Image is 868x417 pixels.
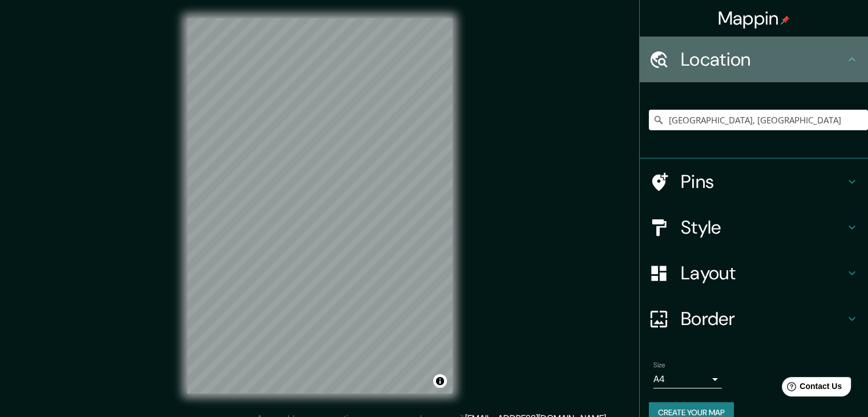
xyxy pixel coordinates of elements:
h4: Style [681,216,845,239]
div: Border [640,296,868,342]
input: Pick your city or area [649,110,868,130]
h4: Border [681,307,845,330]
h4: Pins [681,170,845,193]
div: Layout [640,250,868,296]
img: pin-icon.png [781,15,790,25]
canvas: Map [187,18,453,394]
div: A4 [653,370,722,388]
h4: Layout [681,262,845,284]
button: Toggle attribution [433,374,447,388]
h4: Mappin [718,7,790,30]
div: Style [640,205,868,250]
label: Size [653,360,665,370]
iframe: Help widget launcher [766,372,855,404]
div: Pins [640,159,868,205]
div: Location [640,37,868,82]
h4: Location [681,48,845,71]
